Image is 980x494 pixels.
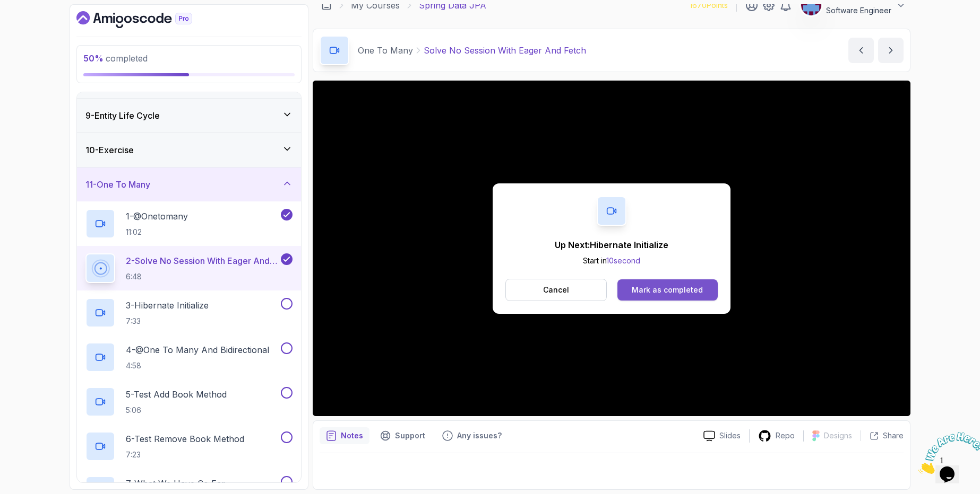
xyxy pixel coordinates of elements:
p: Up Next: Hibernate Initialize [555,239,668,251]
span: completed [83,53,148,64]
p: Designs [824,430,852,441]
p: Notes [341,430,363,441]
p: Start in [555,255,668,266]
button: Feedback button [436,427,508,444]
p: 5 - Test Add Book Method [126,388,227,401]
button: 4-@One To Many And Bidirectional4:58 [85,342,293,372]
p: Cancel [543,285,569,295]
p: 7:33 [126,316,209,327]
p: 7:23 [126,449,244,460]
span: 50 % [83,53,104,64]
button: 9-Entity Life Cycle [77,99,301,133]
p: One To Many [358,44,413,57]
h3: 9 - Entity Life Cycle [85,109,160,122]
span: 10 second [606,256,640,265]
h3: 10 - Exercise [85,144,134,156]
div: Mark as completed [632,285,703,295]
h3: 11 - One To Many [85,178,150,191]
button: 11-One To Many [77,167,301,201]
p: Share [883,430,904,441]
button: 5-Test Add Book Method5:06 [85,387,293,417]
button: 10-Exercise [77,133,301,167]
button: Mark as completed [617,279,718,301]
p: 2 - Solve No Session With Eager And Fetch [126,254,279,267]
p: Slides [719,430,741,441]
a: Repo [750,429,803,443]
button: 2-Solve No Session With Eager And Fetch6:48 [85,253,293,283]
a: Dashboard [76,11,217,28]
button: 1-@Onetomany11:02 [85,209,293,239]
span: 1 [4,4,8,13]
button: notes button [320,427,369,444]
button: Support button [374,427,432,444]
p: 5:06 [126,405,227,416]
p: 1 - @Onetomany [126,210,188,223]
p: 4:58 [126,360,269,371]
img: Chat attention grabber [4,4,70,46]
button: previous content [848,38,874,63]
button: next content [878,38,904,63]
p: Any issues? [457,430,502,441]
p: 3 - Hibernate Initialize [126,299,209,312]
p: Software Engineer [826,5,891,16]
button: 3-Hibernate Initialize7:33 [85,298,293,328]
p: Repo [776,430,795,441]
p: 4 - @One To Many And Bidirectional [126,343,269,356]
iframe: chat widget [914,428,980,478]
p: 7 - What We Have So Far [126,477,225,490]
p: 6 - Test Remove Book Method [126,433,244,445]
button: 6-Test Remove Book Method7:23 [85,431,293,461]
button: Cancel [505,279,607,301]
p: 11:02 [126,227,188,237]
p: Support [395,430,425,441]
a: Slides [695,430,749,442]
button: Share [861,430,904,441]
p: 6:48 [126,271,279,282]
iframe: 2 - Solve No Session with Eager and Fetch [313,81,910,416]
p: Solve No Session With Eager And Fetch [424,44,586,57]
